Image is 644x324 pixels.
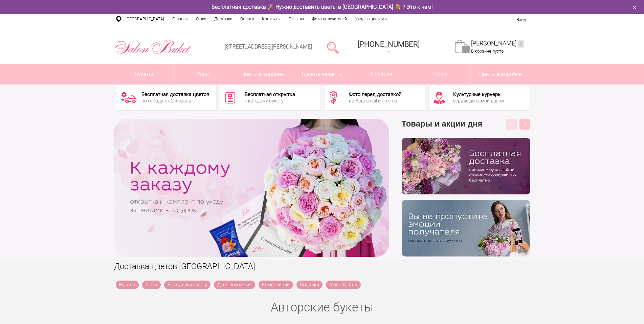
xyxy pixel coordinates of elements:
[471,64,530,84] a: Цветы в коробке
[245,98,295,103] div: к каждому букету
[174,64,233,84] a: Розы
[141,98,209,103] div: по городу, от 2-х часов
[471,49,504,54] span: В корзине пусто
[354,38,424,57] a: [PHONE_NUMBER]
[245,92,295,97] div: Бесплатная открытка
[210,14,236,24] a: Доставка
[192,14,210,24] a: О нас
[518,40,524,47] ins: 0
[349,92,401,97] div: Фото перед доставкой
[351,14,391,24] a: Уход за цветами
[141,92,209,97] div: Бесплатная доставка цветов
[308,14,351,24] a: Фото получателей
[402,119,530,138] h3: Товары и акции дня
[519,119,530,130] button: Next
[116,281,139,289] a: Букеты
[271,300,373,315] a: Авторские букеты
[285,14,308,24] a: Отзывы
[236,14,258,24] a: Оплата
[121,14,168,24] a: [GEOGRAPHIC_DATA]
[471,40,524,47] a: [PERSON_NAME]
[453,98,504,103] div: сервис до самой двери
[109,3,535,11] div: Бесплатная доставка 🚀 Нужно доставить цветы в [GEOGRAPHIC_DATA] 💐 ? Это к нам!
[258,14,285,24] a: Контакты
[402,138,530,194] img: hpaj04joss48rwypv6hbykmvk1dj7zyr.png.webp
[233,64,292,84] a: Цветы в корзине
[516,17,526,22] a: Вход
[114,38,192,56] img: Цветы Нижний Новгород
[168,14,192,24] a: Главная
[296,281,323,289] a: Подарки
[352,64,411,84] a: Подарки
[214,281,255,289] a: День рождения
[225,43,312,50] a: [STREET_ADDRESS][PERSON_NAME]
[164,281,210,289] a: Воздушные шары
[402,200,530,256] img: v9wy31nijnvkfycrkduev4dhgt9psb7e.png.webp
[259,281,293,289] a: Композиции
[453,92,504,97] div: Культурные курьеры
[411,64,470,84] span: Кому
[114,64,174,84] a: Букеты
[326,281,361,289] a: Монобукеты
[114,260,530,272] h1: Доставка цветов [GEOGRAPHIC_DATA]
[349,98,401,103] div: на Ваш email и по sms
[142,281,161,289] a: Розы
[358,40,420,49] span: [PHONE_NUMBER]
[292,64,352,84] a: Букеты невесты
